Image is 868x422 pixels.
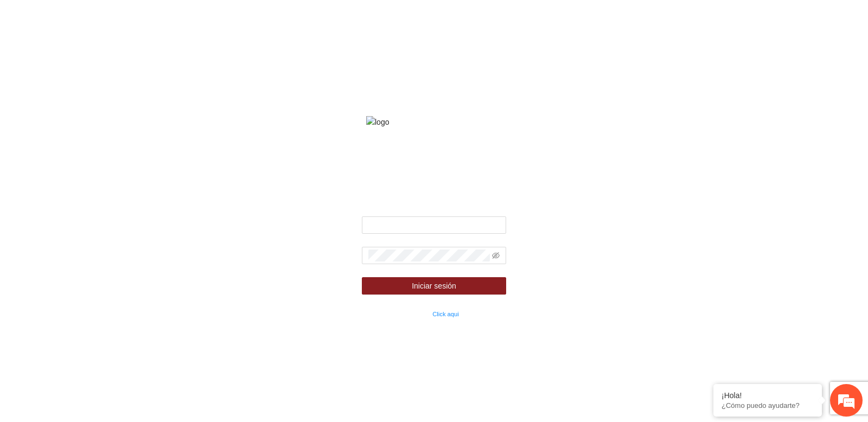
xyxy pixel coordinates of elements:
[413,199,454,207] strong: Bienvenido
[347,143,521,188] strong: Fondo de financiamiento de proyectos para la prevención y fortalecimiento de instituciones de seg...
[362,311,459,317] small: ¿Olvidaste tu contraseña?
[362,277,507,295] button: Iniciar sesión
[412,280,456,292] span: Iniciar sesión
[722,401,814,410] p: ¿Cómo puedo ayudarte?
[722,391,814,400] div: ¡Hola!
[366,116,502,128] img: logo
[432,311,459,317] a: Click aqui
[492,252,500,259] span: eye-invisible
